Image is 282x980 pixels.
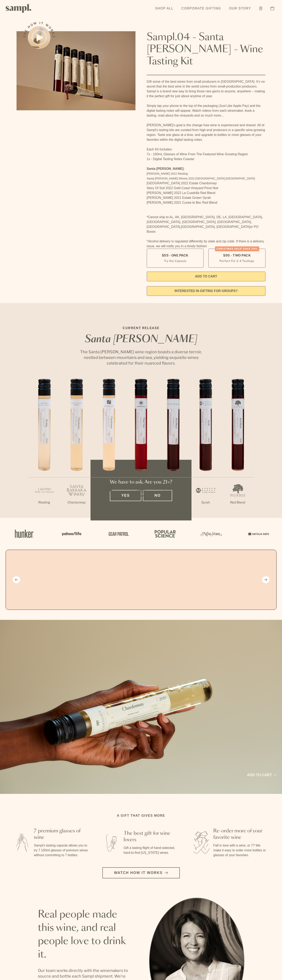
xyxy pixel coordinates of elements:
p: Pinot Noir [125,500,157,505]
div: Christmas SALE! Save 20% [215,246,259,251]
a: Add to cart [247,772,276,778]
p: Riesling [28,500,60,505]
img: Sampl logo [6,4,31,13]
button: See how it works [28,26,50,49]
small: Perfect For 2-4 Tastings [220,259,254,263]
p: Syrah [189,500,222,505]
li: 5 / 7 [157,379,189,518]
p: Chardonnay [60,500,93,505]
li: 7 / 7 [222,379,254,518]
p: Red Blend [222,500,254,505]
span: $95 - Two Pack [223,253,251,258]
a: Corporate Gifting [179,4,223,13]
span: $55 - One Pack [162,253,188,258]
a: interested in gifting for groups? [147,286,266,296]
li: 1 / 7 [28,379,60,518]
a: Shop All [153,4,175,13]
button: Previous slide [13,576,20,583]
li: 6 / 7 [189,379,222,518]
p: Red Blend [157,500,189,505]
button: Add to Cart [147,272,266,281]
li: 2 / 7 [60,379,93,518]
li: 4 / 7 [125,379,157,518]
button: Next slide [262,576,270,583]
p: Chardonnay [93,500,125,505]
small: Try the Capsule [164,259,186,263]
img: Sampl.04 - Santa Barbara - Wine Tasting Kit [17,31,135,110]
li: 3 / 7 [93,379,125,518]
a: Our Story [227,4,253,13]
